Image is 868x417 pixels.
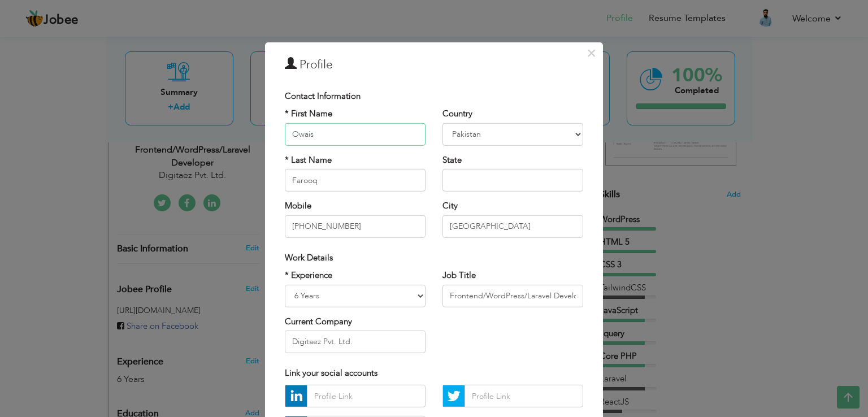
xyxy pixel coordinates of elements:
[442,270,476,281] label: Job Title
[442,154,462,166] label: State
[285,154,332,166] label: * Last Name
[582,44,600,62] button: Close
[285,385,307,407] img: linkedin
[465,385,583,407] input: Profile Link
[285,90,361,102] span: Contact Information
[307,385,426,407] input: Profile Link
[285,270,332,281] label: * Experience
[442,200,458,212] label: City
[285,315,352,327] label: Current Company
[285,367,377,379] span: Link your social accounts
[285,108,332,120] label: * First Name
[443,385,465,407] img: Twitter
[285,251,333,263] span: Work Details
[285,57,583,73] h3: Profile
[285,200,311,212] label: Mobile
[587,43,596,63] span: ×
[442,108,472,120] label: Country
